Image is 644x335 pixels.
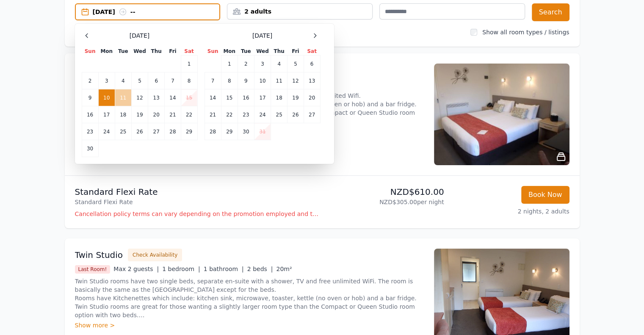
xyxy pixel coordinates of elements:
td: 14 [165,89,181,106]
td: 11 [271,72,287,89]
th: Fri [287,47,304,55]
td: 27 [304,106,320,123]
td: 22 [181,106,197,123]
th: Wed [254,47,271,55]
td: 24 [98,123,115,140]
th: Sat [181,47,197,55]
button: Search [532,3,569,21]
td: 2 [82,72,98,89]
td: 18 [271,89,287,106]
td: 21 [205,106,221,123]
span: Last Room! [75,265,111,274]
td: 22 [221,106,238,123]
td: 28 [205,123,221,140]
span: 20m² [276,266,292,272]
td: 3 [98,72,115,89]
td: 14 [205,89,221,106]
td: 29 [181,123,197,140]
td: 20 [304,89,320,106]
td: 24 [254,106,271,123]
td: 16 [82,106,98,123]
td: 18 [115,106,131,123]
button: Check Availability [128,249,182,261]
span: [DATE] [252,31,272,40]
td: 1 [221,55,238,72]
td: 1 [181,55,197,72]
td: 9 [238,72,254,89]
td: 9 [82,89,98,106]
p: Standard Flexi Rate [75,186,319,198]
th: Thu [148,47,165,55]
th: Fri [165,47,181,55]
h3: Twin Studio [75,249,123,261]
td: 17 [98,106,115,123]
p: NZD$610.00 [326,186,444,198]
td: 7 [165,72,181,89]
p: Cancellation policy terms can vary depending on the promotion employed and the time of stay of th... [75,210,319,218]
td: 12 [287,72,304,89]
td: 12 [131,89,148,106]
th: Thu [271,47,287,55]
td: 26 [287,106,304,123]
th: Wed [131,47,148,55]
td: 17 [254,89,271,106]
td: 30 [238,123,254,140]
div: 2 adults [227,7,372,16]
td: 10 [98,89,115,106]
td: 30 [82,140,98,157]
th: Sat [304,47,320,55]
td: 23 [238,106,254,123]
p: Standard Flexi Rate [75,198,319,206]
th: Tue [238,47,254,55]
td: 20 [148,106,165,123]
td: 27 [148,123,165,140]
span: 1 bathroom | [204,266,244,272]
td: 5 [131,72,148,89]
span: Max 2 guests | [113,266,159,272]
td: 25 [271,106,287,123]
th: Sun [82,47,98,55]
td: 19 [131,106,148,123]
p: NZD$305.00 per night [326,198,444,206]
td: 13 [148,89,165,106]
td: 8 [181,72,197,89]
td: 6 [148,72,165,89]
th: Mon [98,47,115,55]
td: 31 [254,123,271,140]
th: Tue [115,47,131,55]
div: [DATE] -- [93,8,220,16]
p: 2 nights, 2 adults [451,207,569,216]
td: 3 [254,55,271,72]
td: 10 [254,72,271,89]
th: Mon [221,47,238,55]
td: 2 [238,55,254,72]
td: 16 [238,89,254,106]
p: Twin Studio rooms have two single beds, separate en-suite with a shower, TV and free unlimited Wi... [75,277,424,319]
span: 1 bedroom | [162,266,200,272]
td: 4 [271,55,287,72]
td: 19 [287,89,304,106]
button: Book Now [521,186,569,204]
td: 29 [221,123,238,140]
span: 2 beds | [247,266,273,272]
td: 23 [82,123,98,140]
td: 7 [205,72,221,89]
td: 21 [165,106,181,123]
td: 11 [115,89,131,106]
span: [DATE] [130,31,149,40]
label: Show all room types / listings [482,29,569,36]
td: 15 [221,89,238,106]
td: 13 [304,72,320,89]
td: 6 [304,55,320,72]
td: 5 [287,55,304,72]
td: 8 [221,72,238,89]
td: 25 [115,123,131,140]
th: Sun [205,47,221,55]
td: 28 [165,123,181,140]
td: 26 [131,123,148,140]
td: 4 [115,72,131,89]
div: Show more > [75,321,424,329]
td: 15 [181,89,197,106]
